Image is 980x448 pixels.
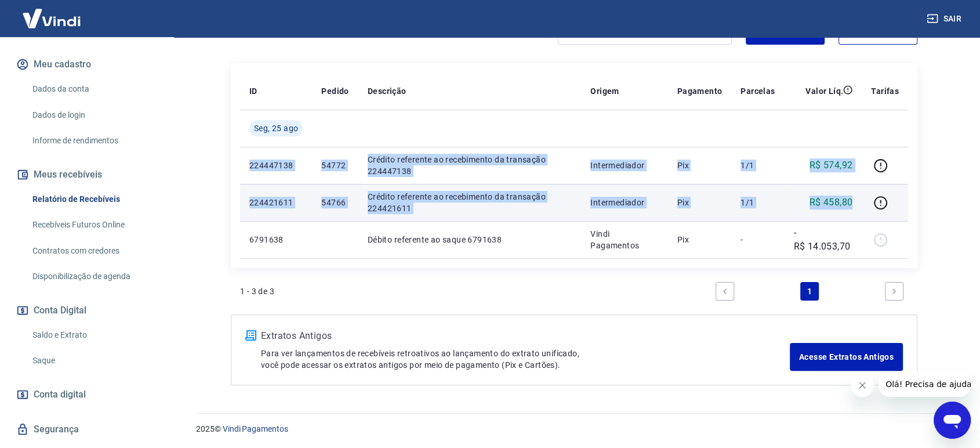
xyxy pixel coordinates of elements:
[28,129,159,153] a: Informe de rendimentos
[851,374,874,397] iframe: Fechar mensagem
[28,77,159,101] a: Dados da conta
[14,298,159,323] button: Conta Digital
[800,282,819,301] a: Page 1 is your current page
[871,85,899,97] p: Tarifas
[590,197,658,208] p: Intermediador
[249,234,303,245] p: 6791638
[28,103,159,127] a: Dados de login
[14,382,159,407] a: Conta digital
[249,160,303,171] p: 224447138
[805,85,843,97] p: Valor Líq.
[716,282,734,301] a: Previous page
[321,85,349,97] p: Pedido
[741,234,775,245] p: -
[14,52,159,77] button: Meu cadastro
[28,349,159,373] a: Saque
[196,423,952,435] p: 2025 ©
[810,158,853,172] p: R$ 574,92
[7,8,97,17] span: Olá! Precisa de ajuda?
[321,197,349,208] p: 54766
[14,417,159,442] a: Segurança
[790,343,903,371] a: Acesse Extratos Antigos
[321,160,349,171] p: 54772
[223,424,288,433] a: Vindi Pagamentos
[368,234,572,245] p: Débito referente ao saque 6791638
[28,323,159,347] a: Saldo e Extrato
[249,197,303,208] p: 224421611
[677,197,723,208] p: Pix
[879,371,971,397] iframe: Mensagem da empresa
[368,191,572,214] p: Crédito referente ao recebimento da transação 224421611
[885,282,903,301] a: Next page
[245,330,256,341] img: ícone
[677,234,723,245] p: Pix
[28,239,159,263] a: Contratos com credores
[28,265,159,288] a: Disponibilização de agenda
[677,160,723,171] p: Pix
[810,196,853,209] p: R$ 458,80
[793,226,852,254] p: -R$ 14.053,70
[34,386,86,403] span: Conta digital
[261,348,790,371] p: Para ver lançamentos de recebíveis retroativos ao lançamento do extrato unificado, você pode aces...
[934,402,971,439] iframe: Botão para abrir a janela de mensagens
[741,85,775,97] p: Parcelas
[741,160,775,171] p: 1/1
[254,122,298,134] span: Seg, 25 ago
[590,228,658,251] p: Vindi Pagamentos
[249,85,257,97] p: ID
[14,1,89,36] img: Vindi
[368,85,406,97] p: Descrição
[28,187,159,211] a: Relatório de Recebíveis
[261,329,790,343] p: Extratos Antigos
[590,85,619,97] p: Origem
[711,277,908,305] ul: Pagination
[924,8,966,30] button: Sair
[14,162,159,187] button: Meus recebíveis
[240,286,274,297] p: 1 - 3 de 3
[590,160,658,171] p: Intermediador
[368,154,572,177] p: Crédito referente ao recebimento da transação 224447138
[741,197,775,208] p: 1/1
[28,213,159,237] a: Recebíveis Futuros Online
[677,85,723,97] p: Pagamento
